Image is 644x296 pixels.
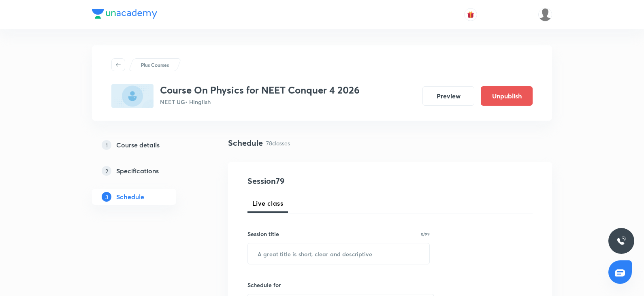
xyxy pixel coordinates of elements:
[111,84,154,108] img: B627F144-EA91-4D9F-8F29-6883E3AC8F18_plus.png
[160,84,360,96] h3: Course On Physics for NEET Conquer 4 2026
[92,137,202,153] a: 1Course details
[421,232,430,236] p: 0/99
[252,198,283,208] span: Live class
[247,281,430,289] h6: Schedule for
[92,9,157,21] a: Company Logo
[102,166,111,176] p: 2
[228,137,263,149] h4: Schedule
[116,166,159,176] h5: Specifications
[247,175,395,187] h4: Session 79
[102,192,111,202] p: 3
[481,86,533,106] button: Unpublish
[92,163,202,179] a: 2Specifications
[141,61,169,68] p: Plus Courses
[102,140,111,150] p: 1
[116,140,160,150] h5: Course details
[422,86,474,106] button: Preview
[538,8,552,21] img: Devendra Kumar
[248,243,429,264] input: A great title is short, clear and descriptive
[116,192,144,202] h5: Schedule
[467,11,474,18] img: avatar
[92,9,157,19] img: Company Logo
[616,236,626,246] img: ttu
[160,98,360,106] p: NEET UG • Hinglish
[247,230,279,238] h6: Session title
[266,139,290,147] p: 78 classes
[464,8,477,21] button: avatar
